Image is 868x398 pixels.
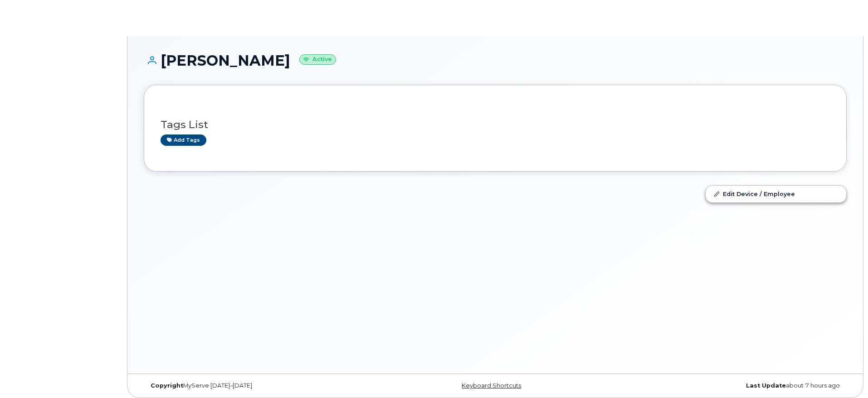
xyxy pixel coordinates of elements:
a: Add tags [161,134,206,146]
h3: Tags List [161,119,830,130]
a: Edit Device / Employee [706,186,846,202]
div: MyServe [DATE]–[DATE] [144,382,378,389]
strong: Last Update [746,382,786,389]
a: Keyboard Shortcuts [462,382,521,389]
strong: Copyright [151,382,183,389]
div: about 7 hours ago [612,382,847,389]
small: Active [299,54,336,65]
h1: [PERSON_NAME] [144,53,847,68]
